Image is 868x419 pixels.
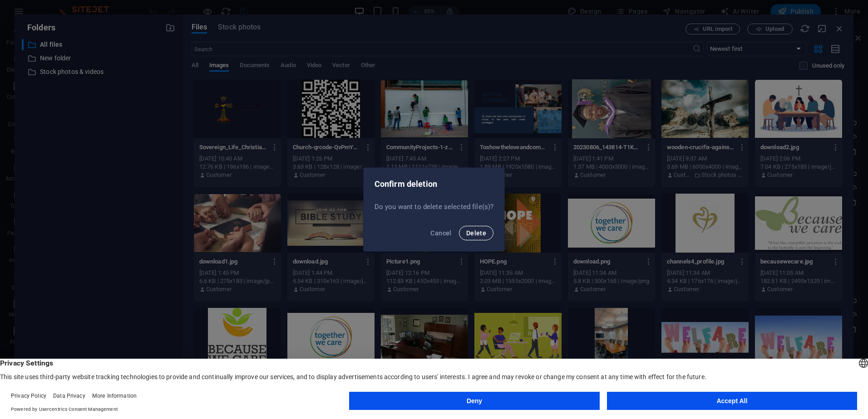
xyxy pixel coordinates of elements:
[459,226,493,240] button: Delete
[375,202,494,211] p: Do you want to delete selected file(s)?
[375,179,494,190] h2: Confirm deletion
[466,229,486,237] span: Delete
[427,226,455,240] button: Cancel
[430,229,451,237] span: Cancel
